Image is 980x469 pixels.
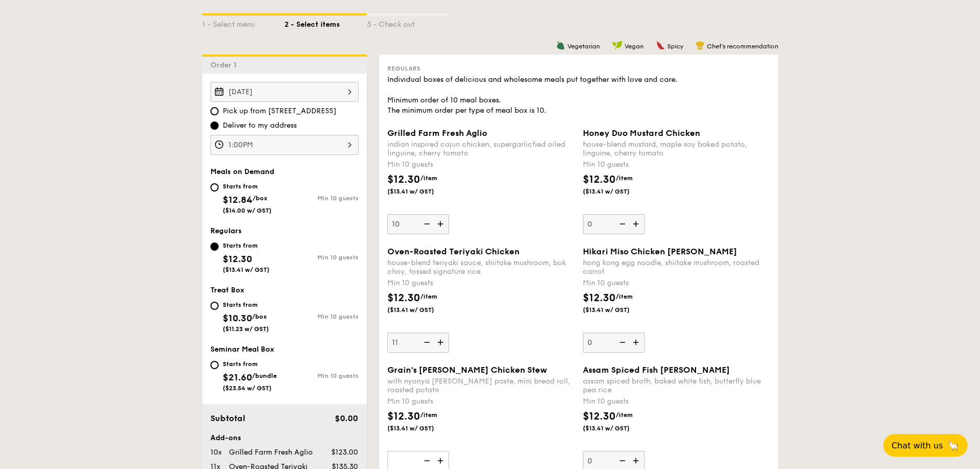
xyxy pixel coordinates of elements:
span: Pick up from [STREET_ADDRESS] [223,106,336,116]
span: Assam Spiced Fish [PERSON_NAME] [583,365,730,375]
input: Event date [210,82,359,102]
span: $12.84 [223,194,253,205]
span: ($13.41 w/ GST) [223,266,270,273]
input: Event time [210,135,359,155]
span: /item [420,175,437,182]
div: Individual boxes of delicious and wholesome meals put together with love and care. Minimum order ... [387,75,770,116]
span: ($13.41 w/ GST) [583,424,653,432]
span: /box [252,313,267,320]
input: Deliver to my address [210,121,219,130]
div: with nyonya [PERSON_NAME] paste, mini bread roll, roasted potato [387,377,575,394]
span: ($13.41 w/ GST) [387,424,457,432]
div: Min 10 guests [284,372,359,379]
div: Min 10 guests [387,160,575,170]
input: Starts from$12.84/box($14.00 w/ GST)Min 10 guests [210,183,219,192]
div: Starts from [223,241,270,250]
span: Spicy [667,43,683,50]
span: Seminar Meal Box [210,345,274,354]
input: Hikari Miso Chicken [PERSON_NAME]hong kong egg noodle, shiitake mushroom, roasted carrotMin 10 gu... [583,333,645,353]
img: icon-add.58712e84.svg [629,214,645,234]
div: assam spiced broth, baked white fish, butterfly blue pea rice [583,377,770,394]
span: Vegan [625,43,644,50]
img: icon-reduce.1d2dbef1.svg [614,333,629,352]
input: Starts from$10.30/box($11.23 w/ GST)Min 10 guests [210,302,219,310]
input: Starts from$12.30($13.41 w/ GST)Min 10 guests [210,242,219,251]
img: icon-reduce.1d2dbef1.svg [614,214,629,234]
input: Starts from$21.60/bundle($23.54 w/ GST)Min 10 guests [210,361,219,369]
div: Min 10 guests [284,313,359,320]
img: icon-reduce.1d2dbef1.svg [418,214,434,234]
span: ($13.41 w/ GST) [387,306,457,314]
span: $12.30 [583,410,616,423]
img: icon-chef-hat.a58ddaea.svg [696,41,705,50]
span: Chat with us [892,441,943,450]
span: Chef's recommendation [707,43,778,50]
span: $21.60 [223,372,252,383]
button: Chat with us🦙 [883,434,968,457]
span: Oven-Roasted Teriyaki Chicken [387,247,520,256]
span: $0.00 [335,413,358,423]
span: /box [253,195,268,202]
span: Treat Box [210,286,244,294]
div: 10x [206,447,225,458]
img: icon-reduce.1d2dbef1.svg [418,333,434,352]
div: house-blend mustard, maple soy baked potato, linguine, cherry tomato [583,140,770,158]
span: /item [420,411,437,419]
span: ($13.41 w/ GST) [583,306,653,314]
div: indian inspired cajun chicken, supergarlicfied oiled linguine, cherry tomato [387,140,575,158]
div: house-blend teriyaki sauce, shiitake mushroom, bok choy, tossed signature rice [387,258,575,276]
span: Meals on Demand [210,167,274,176]
span: ($13.41 w/ GST) [387,187,457,196]
span: Deliver to my address [223,120,297,131]
div: Min 10 guests [284,254,359,261]
span: $12.30 [583,292,616,304]
div: Min 10 guests [583,160,770,170]
img: icon-add.58712e84.svg [434,214,449,234]
div: Starts from [223,360,277,368]
img: icon-vegan.f8ff3823.svg [612,41,622,50]
span: $12.30 [387,173,420,186]
span: /item [420,293,437,300]
div: Min 10 guests [284,195,359,202]
span: Vegetarian [567,43,600,50]
span: Regulars [387,65,420,72]
div: 2 - Select items [284,15,367,30]
span: Regulars [210,227,242,235]
span: /item [616,411,633,419]
input: Honey Duo Mustard Chickenhouse-blend mustard, maple soy baked potato, linguine, cherry tomatoMin ... [583,214,645,234]
span: /item [616,175,633,182]
div: Min 10 guests [583,396,770,407]
input: Oven-Roasted Teriyaki Chickenhouse-blend teriyaki sauce, shiitake mushroom, bok choy, tossed sign... [387,333,449,353]
span: $123.00 [331,448,358,457]
div: Starts from [223,301,269,309]
span: ($13.41 w/ GST) [583,187,653,196]
span: Order 1 [210,61,241,70]
div: Add-ons [210,433,359,443]
span: /bundle [252,372,277,379]
span: $12.30 [387,292,420,304]
span: Grilled Farm Fresh Aglio [387,128,487,138]
input: Grilled Farm Fresh Aglioindian inspired cajun chicken, supergarlicfied oiled linguine, cherry tom... [387,214,449,234]
img: icon-add.58712e84.svg [629,333,645,352]
div: 1 - Select menu [202,15,284,30]
input: Pick up from [STREET_ADDRESS] [210,107,219,115]
div: 3 - Check out [367,15,449,30]
span: $12.30 [223,253,252,265]
div: hong kong egg noodle, shiitake mushroom, roasted carrot [583,258,770,276]
div: Grilled Farm Fresh Aglio [225,447,318,458]
div: Min 10 guests [387,396,575,407]
span: ($23.54 w/ GST) [223,385,272,392]
span: $12.30 [387,410,420,423]
span: ($14.00 w/ GST) [223,207,272,214]
span: $12.30 [583,173,616,186]
div: Min 10 guests [387,278,575,288]
span: Honey Duo Mustard Chicken [583,128,700,138]
span: /item [616,293,633,300]
span: 🦙 [947,440,959,451]
img: icon-vegetarian.fe4039eb.svg [556,41,565,50]
span: Grain's [PERSON_NAME] Chicken Stew [387,365,547,375]
div: Starts from [223,182,272,190]
img: icon-spicy.37a8142b.svg [656,41,665,50]
span: Hikari Miso Chicken [PERSON_NAME] [583,247,737,256]
span: Subtotal [210,413,245,423]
